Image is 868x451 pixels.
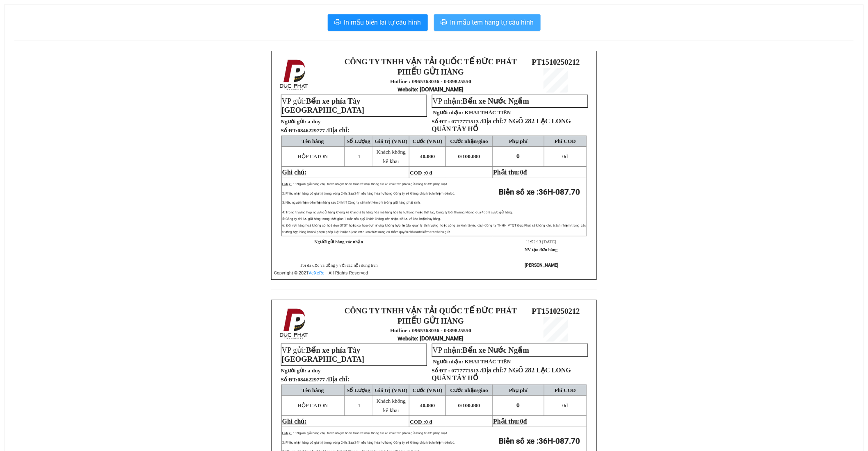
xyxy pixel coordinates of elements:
strong: Số ĐT : [432,367,450,374]
strong: [PERSON_NAME] [525,263,559,268]
span: PT1510250212 [532,307,580,315]
span: Tên hàng [302,138,324,144]
span: Cước (VNĐ) [413,387,443,393]
strong: Hotline : 0965363036 - 0389825550 [390,78,471,84]
span: 7 NGÕ 282 LẠC LONG QUÂN TÂY HỒ [432,118,571,132]
span: COD : [410,170,432,176]
strong: PHIẾU GỬI HÀNG [397,68,464,76]
span: 3: Nếu người nhận đến nhận hàng sau 24h thì Công ty sẽ tính thêm phí trông giữ hàng phát sinh. [282,201,420,204]
span: Cước (VNĐ) [413,138,443,144]
span: Lưu ý: [282,182,292,186]
span: 11:52:13 [DATE] [526,240,556,244]
span: Địa chỉ: [432,367,571,381]
span: Bến xe Nước Ngầm [463,346,530,354]
span: đ [523,169,527,176]
span: 0 [520,418,523,425]
span: VP gửi: [282,346,364,363]
span: In mẫu biên lai tự cấu hình [344,17,421,27]
span: Bến xe phía Tây [GEOGRAPHIC_DATA] [282,346,364,363]
span: Cước nhận/giao [450,138,488,144]
button: printerIn mẫu tem hàng tự cấu hình [434,14,541,31]
span: Bến xe phía Tây [GEOGRAPHIC_DATA] [282,97,364,114]
span: 36H-087.70 [539,437,580,446]
span: Địa chỉ: [432,118,571,132]
span: Khách không kê khai [377,398,406,413]
span: Địa chỉ: [328,376,349,383]
span: 0846229777 / [297,376,349,383]
span: VP nhận: [433,97,530,105]
span: In mẫu tem hàng tự cấu hình [450,17,534,27]
span: a duy [308,367,321,374]
span: 0777771513 / [432,367,571,381]
span: 0 [562,153,565,159]
span: 0 đ [425,419,432,425]
span: 0 [517,153,520,159]
button: printerIn mẫu biên lai tự cấu hình [328,14,428,31]
span: 36H-087.70 [539,188,580,197]
strong: Biển số xe : [499,437,580,446]
span: 7 NGÕ 282 LẠC LONG QUÂN TÂY HỒ [432,367,571,381]
strong: Số ĐT: [281,127,349,134]
span: 0/ [458,402,480,408]
span: Giá trị (VNĐ) [375,138,408,144]
span: Website [398,86,417,93]
span: Cước nhận/giao [450,387,488,393]
strong: Hotline : 0965363036 - 0389825550 [390,327,471,333]
span: 4: Trong trường hợp người gửi hàng không kê khai giá trị hàng hóa mà hàng hóa bị hư hỏng hoặc thấ... [282,211,513,214]
a: VeXeRe [308,270,324,276]
span: Tôi đã đọc và đồng ý với các nội dung trên [300,263,378,267]
span: 0777771513 / [432,118,571,132]
span: 0 [520,169,523,176]
strong: Người gửi: [281,118,306,125]
span: 2: Phiếu nhận hàng có giá trị trong vòng 24h. Sau 24h nếu hàng hóa hư hỏng Công ty sẽ không chịu ... [282,192,455,195]
span: 1: Người gửi hàng chịu trách nhiệm hoàn toàn về mọi thông tin kê khai trên phiếu gửi hàng trước p... [293,431,448,435]
span: COD : [410,419,432,425]
span: 2: Phiếu nhận hàng có giá trị trong vòng 24h. Sau 24h nếu hàng hóa hư hỏng Công ty sẽ không chịu ... [282,441,455,444]
span: VP gửi: [282,97,364,114]
strong: NV tạo đơn hàng [525,247,557,252]
span: Phí COD [555,138,576,144]
span: PT1510250212 [532,58,580,66]
img: logo [277,58,312,92]
span: Phụ phí [509,387,528,393]
span: 6: Đối với hàng hoá không có hoá đơn GTGT hoặc có hoá đơn nhưng không hợp lệ (do quản lý thị trườ... [282,224,586,234]
span: Bến xe Nước Ngầm [463,97,530,105]
span: Giá trị (VNĐ) [375,387,408,393]
span: đ [562,153,568,159]
strong: Người gửi: [281,367,306,374]
strong: : [DOMAIN_NAME] [398,86,464,93]
strong: Biển số xe : [499,188,580,197]
span: 40.000 [420,153,435,159]
strong: Số ĐT : [432,118,450,125]
strong: Người gửi hàng xác nhận [315,240,363,244]
span: Số Lượng [347,387,370,393]
span: 1: Người gửi hàng chịu trách nhiệm hoàn toàn về mọi thông tin kê khai trên phiếu gửi hàng trước p... [293,182,448,186]
span: Ghi chú: [282,169,307,176]
img: logo [277,307,312,341]
span: Phải thu: [493,169,527,176]
span: Ghi chú: [282,418,307,425]
strong: Người nhận: [433,358,464,365]
span: printer [334,19,341,27]
span: Phí COD [555,387,576,393]
strong: : [DOMAIN_NAME] [398,335,464,342]
strong: PHIẾU GỬI HÀNG [397,317,464,325]
span: 0 [562,402,565,408]
span: 100.000 [462,402,480,408]
span: 5: Công ty chỉ lưu giữ hàng trong thời gian 1 tuần nếu quý khách không đến nhận, sẽ lưu về kho ho... [282,217,441,221]
span: 0 [517,402,520,408]
span: Tên hàng [302,387,324,393]
span: Số Lượng [347,138,370,144]
strong: Số ĐT: [281,376,349,383]
strong: Người nhận: [433,109,464,116]
span: Khách không kê khai [377,149,406,164]
span: Lưu ý: [282,431,292,435]
span: Website [398,335,417,342]
span: HỘP CATON [298,402,328,408]
span: Phụ phí [509,138,528,144]
span: 0 đ [425,170,432,176]
span: Phải thu: [493,418,527,425]
span: HỘP CATON [298,153,328,159]
span: đ [562,402,568,408]
span: Địa chỉ: [328,127,349,134]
